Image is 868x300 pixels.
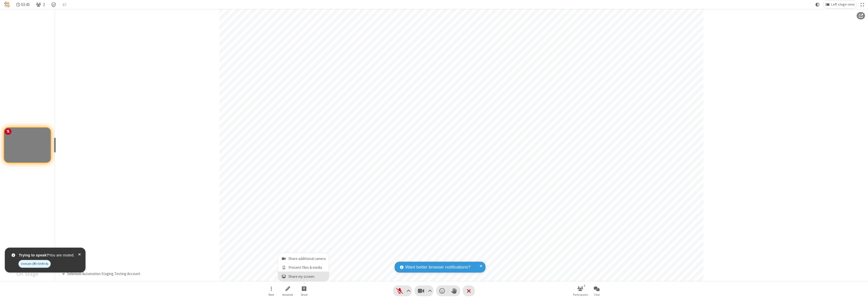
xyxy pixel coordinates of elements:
span: More [268,293,274,296]
div: Meeting details Encryption enabled [49,1,59,8]
span: Chat [594,293,600,296]
button: Open menu [264,284,279,298]
button: Unmute (⌘+Shift+A) [18,260,51,268]
div: Timer [14,1,32,8]
span: Present files & media [288,265,326,270]
button: Open chat [589,284,604,298]
span: 2 [43,2,45,7]
button: Open menu [296,284,312,298]
span: Share [301,293,308,296]
img: QA Selenium DO NOT DELETE OR CHANGE [4,2,10,8]
button: Send a reaction [436,285,448,296]
button: Popout into another window [856,12,865,20]
button: Using system theme [813,1,822,8]
strong: Trying to speak? [19,253,49,257]
div: resize [54,138,56,153]
span: Share additional camera [288,257,326,261]
button: Audio settings [405,285,412,296]
span: 03:45 [21,2,30,7]
button: Present files & media [278,263,329,272]
button: Start annotating shared screen [280,284,295,298]
button: Open participant list [34,1,47,8]
button: Open participant list [573,284,588,298]
span: Annotate [282,293,293,296]
button: Unmute (⌘+Shift+A) [393,285,412,296]
button: Share additional camera [278,253,329,263]
div: Selenium Automation Staging Testing Account [65,271,142,277]
span: Popout into another window [859,13,863,18]
span: Share my screen [288,275,326,279]
button: Conversation [60,1,68,8]
span: You are muted. [19,252,74,258]
button: Leave meeting [463,285,475,296]
button: Video setting [427,285,433,296]
button: Raise hand [448,285,460,296]
span: Participants [573,293,588,296]
span: Want better browser notifications? [405,264,470,271]
div: 2 [582,283,587,288]
button: Fullscreen [859,1,866,8]
button: Share my screen [278,272,329,281]
button: Stop video (⌘+Shift+V) [415,285,433,296]
span: Left stage view [831,3,855,7]
button: Change layout [823,1,857,8]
